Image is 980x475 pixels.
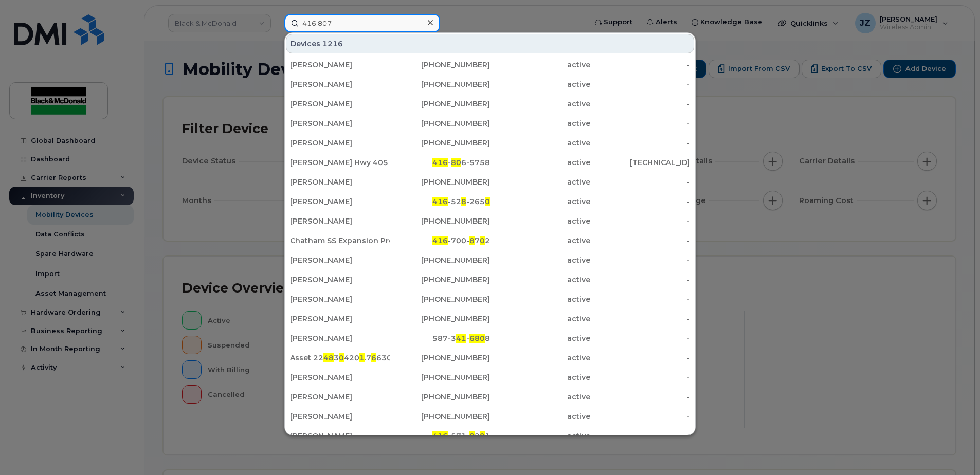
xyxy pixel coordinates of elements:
div: active [490,138,590,148]
div: - [590,138,691,148]
div: - [590,255,691,265]
div: active [490,275,590,285]
span: 48 [323,353,334,362]
div: active [490,314,590,324]
div: Chatham SS Expansion Project [290,235,390,246]
div: [PHONE_NUMBER] [390,353,491,363]
a: [PERSON_NAME] Hwy 405416-806-5758active[TECHNICAL_ID] [286,153,694,172]
a: [PERSON_NAME]416-571-8201active- [286,427,694,445]
div: active [490,411,590,422]
div: - [590,372,691,382]
div: [PERSON_NAME] [290,79,390,89]
a: Chatham SS Expansion Project416-700-8702active- [286,231,694,250]
div: [PHONE_NUMBER] [390,79,491,89]
a: [PERSON_NAME][PHONE_NUMBER]active- [286,134,694,152]
span: 416 [432,431,448,441]
div: active [490,118,590,129]
a: Asset 2248304201.76630[PHONE_NUMBER]active- [286,349,694,367]
div: [PERSON_NAME] [290,216,390,226]
span: 8 [461,197,466,206]
div: [PERSON_NAME] [290,196,390,207]
div: [PHONE_NUMBER] [390,314,491,324]
span: 416 [432,236,448,245]
div: active [490,157,590,168]
span: 1 [359,353,365,362]
div: active [490,353,590,363]
span: 0 [339,353,344,362]
div: active [490,372,590,382]
a: [PERSON_NAME][PHONE_NUMBER]active- [286,407,694,426]
div: [PERSON_NAME] [290,118,390,129]
a: [PERSON_NAME][PHONE_NUMBER]active- [286,251,694,269]
div: - [590,392,691,402]
div: [PERSON_NAME] [290,372,390,382]
span: 0 [480,431,485,441]
div: [PERSON_NAME] [290,99,390,109]
span: 416 [432,197,448,206]
div: active [490,431,590,441]
a: [PERSON_NAME][PHONE_NUMBER]active- [286,56,694,74]
div: active [490,177,590,187]
span: 80 [451,158,461,167]
div: - [590,353,691,363]
div: [PHONE_NUMBER] [390,275,491,285]
span: 416 [432,158,448,167]
a: [PERSON_NAME][PHONE_NUMBER]active- [286,95,694,113]
div: [PHONE_NUMBER] [390,372,491,382]
div: [PHONE_NUMBER] [390,255,491,265]
span: 1216 [322,39,343,49]
div: - [590,294,691,304]
div: [PHONE_NUMBER] [390,392,491,402]
div: [PERSON_NAME] [290,255,390,265]
div: - [590,118,691,129]
div: [PERSON_NAME] [290,177,390,187]
span: 8 [469,431,475,441]
div: - [590,235,691,246]
div: active [490,333,590,343]
div: [PHONE_NUMBER] [390,138,491,148]
div: [PERSON_NAME] [290,60,390,70]
div: active [490,60,590,70]
div: [PERSON_NAME] [290,333,390,343]
div: [PHONE_NUMBER] [390,411,491,422]
div: [PERSON_NAME] [290,294,390,304]
span: 8 [469,236,475,245]
div: Asset 22 3 420 .7 630 [290,353,390,363]
a: [PERSON_NAME][PHONE_NUMBER]active- [286,114,694,133]
div: Devices [286,34,694,53]
a: [PERSON_NAME][PHONE_NUMBER]active- [286,290,694,308]
div: -700- 7 2 [390,235,491,246]
span: 41 [456,334,466,343]
div: active [490,294,590,304]
div: - [590,275,691,285]
div: [PERSON_NAME] [290,431,390,441]
div: [PERSON_NAME] [290,314,390,324]
span: 680 [469,334,485,343]
div: [PHONE_NUMBER] [390,177,491,187]
div: - [590,60,691,70]
div: [TECHNICAL_ID] [590,157,691,168]
div: [PERSON_NAME] Hwy 405 [290,157,390,168]
div: - [590,216,691,226]
div: - [590,99,691,109]
div: -52 -265 [390,196,491,207]
a: [PERSON_NAME][PHONE_NUMBER]active- [286,388,694,406]
a: [PERSON_NAME][PHONE_NUMBER]active- [286,309,694,328]
div: - [590,411,691,422]
a: [PERSON_NAME][PHONE_NUMBER]active- [286,368,694,387]
a: [PERSON_NAME]587-341-6808active- [286,329,694,348]
div: active [490,392,590,402]
div: - [590,79,691,89]
span: 6 [371,353,376,362]
div: active [490,99,590,109]
a: [PERSON_NAME]416-528-2650active- [286,192,694,211]
div: - [590,431,691,441]
div: -571- 2 1 [390,431,491,441]
div: - [590,196,691,207]
div: - [590,314,691,324]
div: active [490,79,590,89]
div: [PHONE_NUMBER] [390,216,491,226]
div: [PERSON_NAME] [290,411,390,422]
div: active [490,235,590,246]
a: [PERSON_NAME][PHONE_NUMBER]active- [286,212,694,230]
